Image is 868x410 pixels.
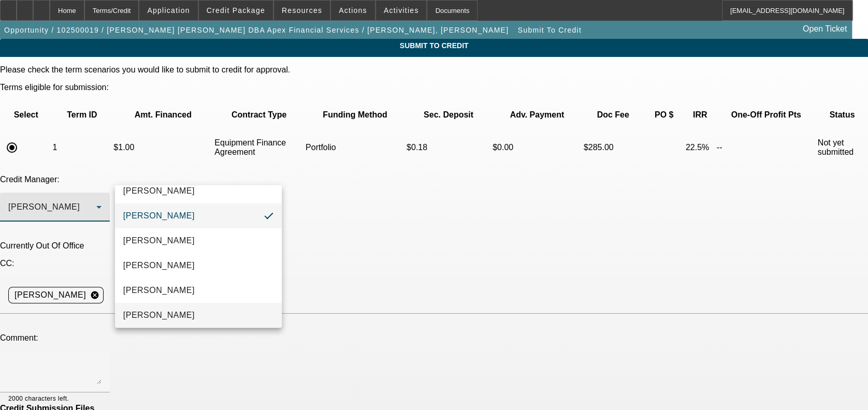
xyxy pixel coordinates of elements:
[123,185,195,197] span: [PERSON_NAME]
[123,210,195,222] span: [PERSON_NAME]
[123,309,195,321] span: [PERSON_NAME]
[123,235,195,247] span: [PERSON_NAME]
[123,259,195,272] span: [PERSON_NAME]
[123,284,195,297] span: [PERSON_NAME]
